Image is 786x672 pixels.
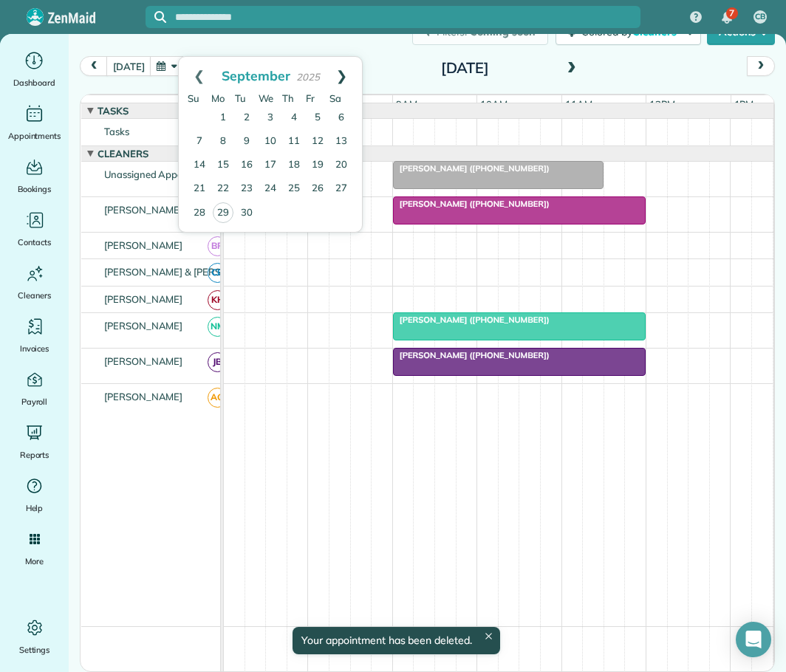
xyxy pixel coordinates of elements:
[213,202,233,223] a: 29
[235,202,259,225] a: 30
[19,642,50,657] span: Settings
[393,98,420,110] span: 9am
[392,199,550,209] span: [PERSON_NAME] ([PHONE_NUMBER])
[95,148,151,160] span: Cleaners
[18,288,51,303] span: Cleaners
[101,293,186,305] span: [PERSON_NAME]
[20,341,49,356] span: Invoices
[101,239,186,251] span: [PERSON_NAME]
[211,92,225,104] span: Monday
[306,92,315,104] span: Friday
[235,154,259,177] a: 16
[8,128,61,143] span: Appointments
[392,163,550,174] span: [PERSON_NAME] ([PHONE_NUMBER])
[6,616,63,657] a: Settings
[101,126,132,137] span: Tasks
[329,130,353,154] a: 13
[101,168,225,180] span: Unassigned Appointments
[208,388,228,408] span: AG
[392,350,550,360] span: [PERSON_NAME] ([PHONE_NUMBER])
[13,75,55,90] span: Dashboard
[208,236,228,256] span: BR
[106,56,151,76] button: [DATE]
[259,177,282,201] a: 24
[711,1,742,34] div: 7 unread notifications
[101,355,186,367] span: [PERSON_NAME]
[188,177,211,201] a: 21
[208,352,228,372] span: JB
[211,106,235,130] a: 1
[6,155,63,196] a: Bookings
[95,105,131,117] span: Tasks
[188,130,211,154] a: 7
[101,391,186,402] span: [PERSON_NAME]
[235,92,246,104] span: Tuesday
[282,130,306,154] a: 11
[208,317,228,337] span: NM
[282,154,306,177] a: 18
[235,130,259,154] a: 9
[188,92,199,104] span: Sunday
[235,106,259,130] a: 2
[259,92,273,104] span: Wednesday
[296,71,320,83] span: 2025
[6,49,63,90] a: Dashboard
[208,290,228,310] span: KH
[6,474,63,515] a: Help
[329,106,353,130] a: 6
[146,11,166,23] button: Focus search
[222,67,290,83] span: September
[306,177,329,201] a: 26
[101,266,276,278] span: [PERSON_NAME] & [PERSON_NAME]
[293,627,500,654] div: Your appointment has been deleted.
[392,315,550,325] span: [PERSON_NAME] ([PHONE_NUMBER])
[306,130,329,154] a: 12
[26,501,44,515] span: Help
[562,98,595,110] span: 11am
[259,130,282,154] a: 10
[306,106,329,130] a: 5
[731,98,757,110] span: 1pm
[306,154,329,177] a: 19
[211,177,235,201] a: 22
[329,154,353,177] a: 20
[259,154,282,177] a: 17
[321,57,362,94] a: Next
[6,208,63,250] a: Contacts
[729,7,734,19] span: 7
[179,57,219,94] a: Prev
[18,182,52,196] span: Bookings
[235,177,259,201] a: 23
[188,202,211,225] a: 28
[259,106,282,130] a: 3
[329,177,353,201] a: 27
[282,92,294,104] span: Thursday
[188,154,211,177] a: 14
[329,92,341,104] span: Saturday
[747,56,775,76] button: next
[211,154,235,177] a: 15
[6,421,63,462] a: Reports
[6,102,63,143] a: Appointments
[20,448,49,462] span: Reports
[21,394,48,409] span: Payroll
[101,320,186,332] span: [PERSON_NAME]
[18,235,51,250] span: Contacts
[25,554,44,569] span: More
[736,622,771,657] div: Open Intercom Messenger
[755,11,765,23] span: CB
[101,204,186,216] span: [PERSON_NAME]
[208,263,228,283] span: CB
[282,106,306,130] a: 4
[154,11,166,23] svg: Focus search
[6,315,63,356] a: Invoices
[6,368,63,409] a: Payroll
[211,130,235,154] a: 8
[477,98,510,110] span: 10am
[372,60,557,76] h2: [DATE]
[282,177,306,201] a: 25
[80,56,108,76] button: prev
[646,98,678,110] span: 12pm
[6,261,63,303] a: Cleaners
